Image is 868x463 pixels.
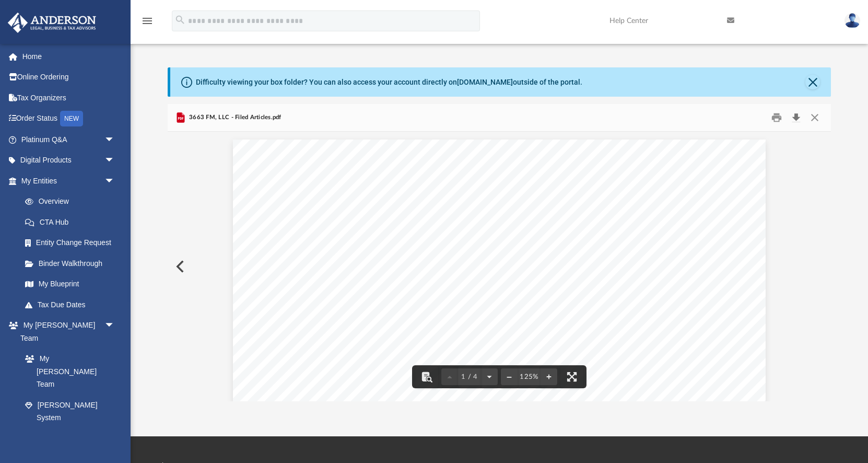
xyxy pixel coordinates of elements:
[415,365,438,388] button: Toggle findbar
[787,110,806,126] button: Download
[7,46,131,67] a: Home
[174,14,186,26] i: search
[518,374,541,380] div: Current zoom level
[104,129,125,151] span: arrow_drop_down
[844,13,860,28] img: User Pic
[15,274,125,295] a: My Blueprint
[196,77,582,88] div: Difficulty viewing your box folder? You can also access your account directly on outside of the p...
[766,110,787,126] button: Print
[15,212,131,233] a: CTA Hub
[168,132,831,401] div: Document Viewer
[104,150,125,171] span: arrow_drop_down
[7,315,125,349] a: My [PERSON_NAME] Teamarrow_drop_down
[7,87,131,108] a: Tax Organizers
[104,170,125,192] span: arrow_drop_down
[104,315,125,337] span: arrow_drop_down
[168,132,831,401] div: File preview
[7,170,131,191] a: My Entitiesarrow_drop_down
[141,20,154,27] a: menu
[805,110,824,126] button: Close
[7,108,131,130] a: Order StatusNEW
[15,233,131,253] a: Entity Change Request
[15,294,131,315] a: Tax Due Dates
[168,104,831,401] div: Preview
[541,365,557,388] button: Zoom in
[5,13,99,33] img: Anderson Advisors Platinum Portal
[805,75,820,89] button: Close
[60,111,83,126] div: NEW
[141,15,154,27] i: menu
[168,252,191,281] button: Previous File
[481,365,498,388] button: Next page
[458,374,481,380] span: 1 / 4
[501,365,518,388] button: Zoom out
[15,191,131,212] a: Overview
[187,113,281,122] span: 3663 FM, LLC - Filed Articles.pdf
[15,395,125,428] a: [PERSON_NAME] System
[7,129,131,150] a: Platinum Q&Aarrow_drop_down
[7,67,131,88] a: Online Ordering
[560,365,583,388] button: Enter fullscreen
[15,349,120,395] a: My [PERSON_NAME] Team
[15,253,131,274] a: Binder Walkthrough
[457,78,513,86] a: [DOMAIN_NAME]
[458,365,481,388] button: 1 / 4
[7,150,131,171] a: Digital Productsarrow_drop_down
